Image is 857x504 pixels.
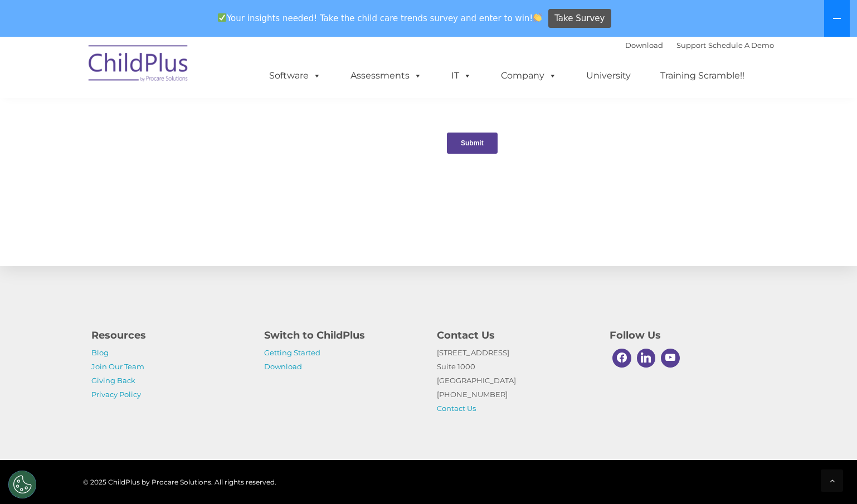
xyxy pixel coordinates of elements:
[625,41,774,50] font: |
[490,65,568,87] a: Company
[213,7,547,29] span: Your insights needed! Take the child care trends survey and enter to win!
[264,362,302,371] a: Download
[437,327,593,343] h4: Contact Us
[533,13,542,22] img: 👏
[610,346,634,370] a: Facebook
[339,65,433,87] a: Assessments
[155,74,189,82] span: Last name
[155,119,202,128] span: Phone number
[575,65,642,87] a: University
[554,9,605,28] span: Take Survey
[437,346,593,415] p: [STREET_ADDRESS] Suite 1000 [GEOGRAPHIC_DATA] [PHONE_NUMBER]
[218,13,226,22] img: ✅
[708,41,774,50] a: Schedule A Demo
[625,41,663,50] a: Download
[91,327,247,343] h4: Resources
[548,9,611,28] a: Take Survey
[91,390,141,399] a: Privacy Policy
[676,41,706,50] a: Support
[437,404,476,413] a: Contact Us
[83,37,194,93] img: ChildPlus by Procare Solutions
[440,65,483,87] a: IT
[258,65,332,87] a: Software
[634,346,659,370] a: Linkedin
[91,376,135,385] a: Giving Back
[83,478,276,486] span: © 2025 ChildPlus by Procare Solutions. All rights reserved.
[610,327,766,343] h4: Follow Us
[8,471,36,498] button: Cookies Settings
[658,346,683,370] a: Youtube
[264,327,420,343] h4: Switch to ChildPlus
[91,348,109,357] a: Blog
[649,65,756,87] a: Training Scramble!!
[264,348,320,357] a: Getting Started
[91,362,144,371] a: Join Our Team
